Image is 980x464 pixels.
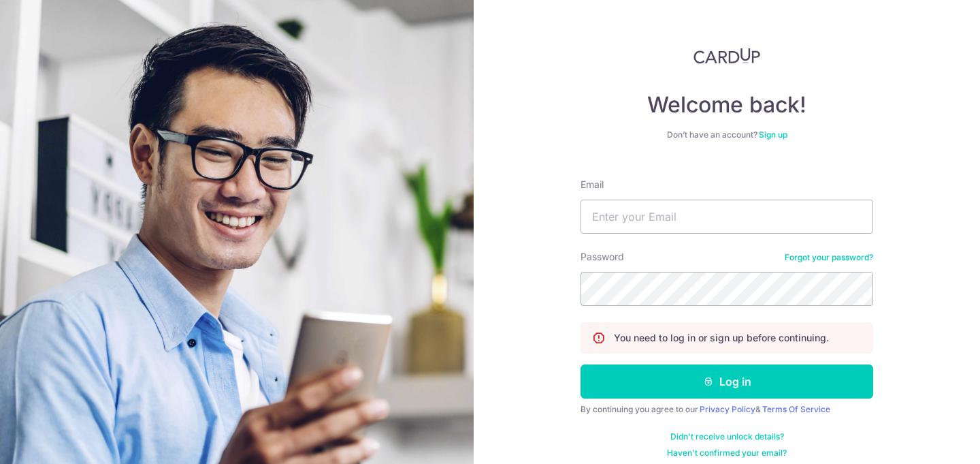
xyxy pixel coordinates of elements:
[785,252,873,263] a: Forgot your password?
[614,331,829,345] p: You need to log in or sign up before continuing.
[762,404,830,414] a: Terms Of Service
[693,48,760,64] img: CardUp Logo
[667,448,787,459] a: Haven't confirmed your email?
[759,129,787,140] a: Sign up
[700,404,755,414] a: Privacy Policy
[581,365,873,399] button: Log in
[581,200,873,234] input: Enter your Email
[581,404,873,415] div: By continuing you agree to our &
[670,431,784,442] a: Didn't receive unlock details?
[581,91,873,119] h4: Welcome back!
[581,178,604,191] label: Email
[581,250,624,264] label: Password
[581,129,873,140] div: Don’t have an account?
